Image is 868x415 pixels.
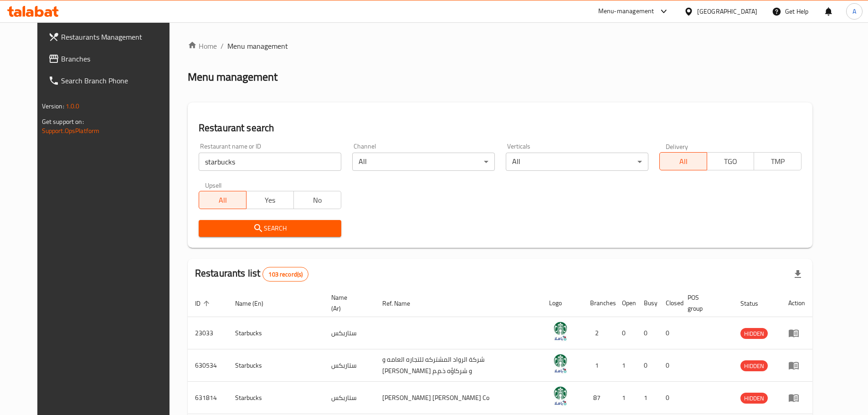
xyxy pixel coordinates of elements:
[542,289,583,317] th: Logo
[331,292,364,314] span: Name (Ar)
[42,100,64,112] span: Version:
[788,392,805,403] div: Menu
[352,153,495,171] div: All
[298,194,338,207] span: No
[740,298,770,309] span: Status
[263,270,308,279] span: 103 record(s)
[663,155,704,168] span: All
[615,382,637,414] td: 1
[549,320,572,343] img: Starbucks
[549,384,572,407] img: Starbucks
[697,6,757,16] div: [GEOGRAPHIC_DATA]
[583,349,615,382] td: 1
[66,100,80,112] span: 1.0.0
[615,349,637,382] td: 1
[707,152,755,170] button: TGO
[637,382,658,414] td: 1
[658,349,680,382] td: 0
[324,382,375,414] td: ستاربكس
[583,317,615,349] td: 2
[740,393,768,404] span: HIDDEN
[740,361,768,371] span: HIDDEN
[688,292,722,314] span: POS group
[324,317,375,349] td: ستاربكس
[658,382,680,414] td: 0
[188,41,217,51] a: Home
[195,298,212,309] span: ID
[615,317,637,349] td: 0
[188,70,277,84] h2: Menu management
[375,382,542,414] td: [PERSON_NAME] [PERSON_NAME] Co
[583,289,615,317] th: Branches
[293,191,341,209] button: No
[549,352,572,375] img: Starbucks
[246,191,294,209] button: Yes
[42,125,100,137] a: Support.OpsPlatform
[41,26,182,48] a: Restaurants Management
[637,289,658,317] th: Busy
[42,116,84,128] span: Get support on:
[788,360,805,371] div: Menu
[199,153,341,171] input: Search for restaurant name or ID..
[250,194,290,207] span: Yes
[637,349,658,382] td: 0
[41,48,182,70] a: Branches
[61,31,175,42] span: Restaurants Management
[375,349,542,382] td: شركة الرواد المشتركه للتجاره العامه و [PERSON_NAME] و شركاؤه ذ.م.م
[666,143,688,149] label: Delivery
[228,382,324,414] td: Starbucks
[637,317,658,349] td: 0
[188,41,813,51] nav: breadcrumb
[506,153,648,171] div: All
[788,328,805,338] div: Menu
[199,121,802,135] h2: Restaurant search
[658,289,680,317] th: Closed
[740,328,768,339] span: HIDDEN
[324,349,375,382] td: ستاربكس
[195,266,309,282] h2: Restaurants list
[754,152,801,170] button: TMP
[658,317,680,349] td: 0
[711,155,751,168] span: TGO
[758,155,798,168] span: TMP
[206,223,334,234] span: Search
[205,182,222,188] label: Upsell
[228,317,324,349] td: Starbucks
[781,289,812,317] th: Action
[227,41,288,51] span: Menu management
[188,382,228,414] td: 631814
[199,191,247,209] button: All
[853,6,856,16] span: A
[203,194,243,207] span: All
[41,70,182,92] a: Search Branch Phone
[61,75,175,86] span: Search Branch Phone
[598,6,654,17] div: Menu-management
[235,298,275,309] span: Name (En)
[787,263,809,285] div: Export file
[199,220,341,237] button: Search
[221,41,224,51] li: /
[262,267,308,282] div: Total records count
[228,349,324,382] td: Starbucks
[615,289,637,317] th: Open
[382,298,422,309] span: Ref. Name
[188,317,228,349] td: 23033
[659,152,707,170] button: All
[61,53,175,64] span: Branches
[583,382,615,414] td: 87
[188,349,228,382] td: 630534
